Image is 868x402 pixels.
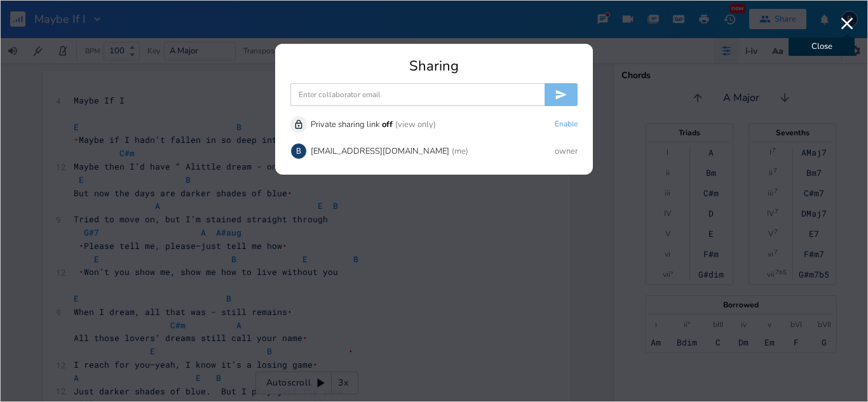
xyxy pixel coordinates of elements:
[452,147,468,156] div: (me)
[382,121,393,129] div: off
[290,143,307,159] div: boywells
[555,119,578,130] button: Enable
[545,83,578,106] button: Invite
[395,121,436,129] div: (view only)
[290,83,545,106] input: Enter collaborator email
[837,13,857,34] button: Close
[311,147,449,156] div: [EMAIL_ADDRESS][DOMAIN_NAME]
[290,59,578,73] div: Sharing
[555,147,578,156] div: owner
[311,121,379,129] div: Private sharing link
